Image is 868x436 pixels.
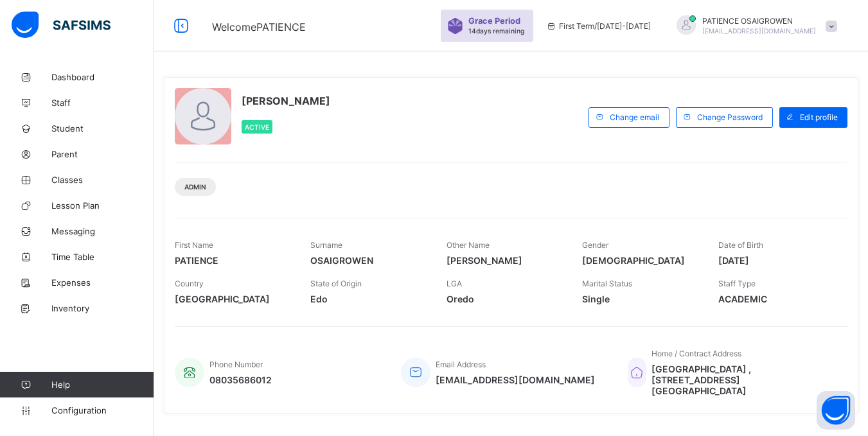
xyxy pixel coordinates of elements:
span: Messaging [51,226,154,236]
span: Date of Birth [718,240,763,250]
span: Edit profile [800,112,838,122]
span: [PERSON_NAME] [242,94,330,107]
span: 08035686012 [209,374,272,385]
span: ACADEMIC [718,293,835,304]
span: Staff [51,98,154,108]
span: [GEOGRAPHIC_DATA] , [STREET_ADDRESS][GEOGRAPHIC_DATA] [651,363,835,396]
span: Lesson Plan [51,200,154,211]
span: Active [245,123,269,131]
span: LGA [447,279,462,288]
span: Configuration [51,405,154,415]
span: [EMAIL_ADDRESS][DOMAIN_NAME] [436,374,595,385]
span: Country [175,279,204,288]
span: Parent [51,149,154,159]
span: [EMAIL_ADDRESS][DOMAIN_NAME] [702,27,816,35]
span: Edo [310,293,427,304]
span: Student [51,123,154,134]
span: PATIENCE [175,255,291,266]
span: Email Address [436,360,486,369]
span: [PERSON_NAME] [447,255,563,266]
span: Change Password [697,112,763,122]
span: Admin [184,183,206,191]
span: session/term information [546,21,651,31]
span: Dashboard [51,72,154,82]
span: Oredo [447,293,563,304]
span: Grace Period [468,16,520,26]
span: Welcome PATIENCE [212,21,306,33]
span: Surname [310,240,342,250]
span: Other Name [447,240,490,250]
span: Help [51,379,154,390]
span: First Name [175,240,213,250]
span: Expenses [51,277,154,288]
span: [GEOGRAPHIC_DATA] [175,293,291,304]
span: Inventory [51,303,154,313]
span: OSAIGROWEN [310,255,427,266]
span: Marital Status [582,279,632,288]
span: Change email [610,112,659,122]
span: Staff Type [718,279,756,288]
span: State of Origin [310,279,362,288]
span: Time Table [51,252,154,262]
span: Single [582,293,698,304]
img: sticker-purple.71386a28dfed39d6af7621340158ba97.svg [447,18,463,34]
img: safsims [12,12,111,39]
span: 14 days remaining [468,27,524,35]
span: [DEMOGRAPHIC_DATA] [582,255,698,266]
span: Classes [51,175,154,185]
span: Gender [582,240,608,250]
span: PATIENCE OSAIGROWEN [702,16,816,26]
button: Open asap [817,391,855,430]
span: Phone Number [209,360,263,369]
span: [DATE] [718,255,835,266]
div: PATIENCEOSAIGROWEN [664,15,844,37]
span: Home / Contract Address [651,349,741,358]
